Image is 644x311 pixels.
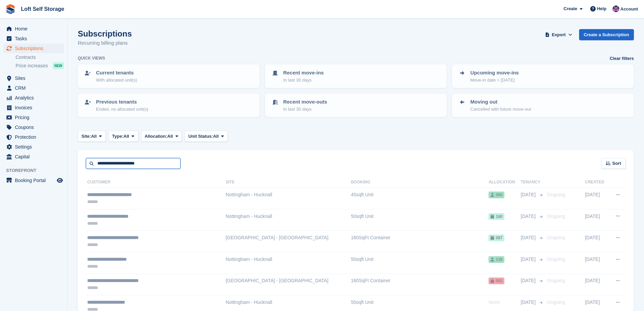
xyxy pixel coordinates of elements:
a: menu [3,83,64,93]
span: Booking Portal [15,176,55,185]
p: In last 30 days [283,106,327,113]
a: menu [3,93,64,103]
span: Settings [15,142,55,152]
a: Create a Subscription [579,29,634,40]
a: menu [3,73,64,83]
a: menu [3,113,64,122]
a: Price increases NEW [16,62,64,69]
span: Subscriptions [15,44,55,53]
p: Recurring billing plans [78,39,132,47]
span: Analytics [15,93,55,103]
a: Clear filters [610,55,634,62]
span: Create [564,5,577,12]
img: Amy Wright [613,5,619,12]
p: Current tenants [96,69,137,77]
p: Cancelled with future move-out [470,106,531,113]
a: menu [3,152,64,161]
span: Coupons [15,123,55,132]
button: Export [544,29,574,40]
span: Invoices [15,103,55,112]
a: menu [3,34,64,43]
span: Pricing [15,113,55,122]
span: Home [15,24,55,34]
span: Protection [15,132,55,142]
h6: Quick views [78,55,105,61]
a: Moving out Cancelled with future move-out [453,94,633,116]
span: Sites [15,73,55,83]
a: Contracts [16,54,64,61]
span: Help [597,5,606,12]
p: Upcoming move-ins [470,69,519,77]
a: menu [3,132,64,142]
span: CRM [15,83,55,93]
span: Tasks [15,34,55,43]
h1: Subscriptions [78,29,132,38]
p: Recent move-ins [283,69,324,77]
a: Current tenants With allocated unit(s) [78,65,259,87]
a: menu [3,103,64,112]
a: menu [3,44,64,53]
img: stora-icon-8386f47178a22dfd0bd8f6a31ec36ba5ce8667c1dd55bd0f319d3a0aa187defe.svg [5,4,16,14]
a: menu [3,176,64,185]
span: Capital [15,152,55,161]
p: In last 30 days [283,77,324,84]
p: Moving out [470,98,531,106]
a: menu [3,24,64,34]
a: menu [3,142,64,152]
span: Price increases [16,63,48,69]
p: Recent move-outs [283,98,327,106]
a: Previous tenants Ended, no allocated unit(s) [78,94,259,116]
div: NEW [53,62,64,69]
a: Upcoming move-ins Move-in date > [DATE] [453,65,633,87]
a: menu [3,123,64,132]
p: Ended, no allocated unit(s) [96,106,148,113]
span: Export [552,31,566,38]
a: Loft Self Storage [18,3,67,15]
a: Recent move-ins In last 30 days [266,65,446,87]
a: Recent move-outs In last 30 days [266,94,446,116]
p: With allocated unit(s) [96,77,137,84]
p: Move-in date > [DATE] [470,77,519,84]
p: Previous tenants [96,98,148,106]
span: Account [620,6,638,13]
span: Storefront [6,167,67,174]
a: Preview store [56,176,64,184]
